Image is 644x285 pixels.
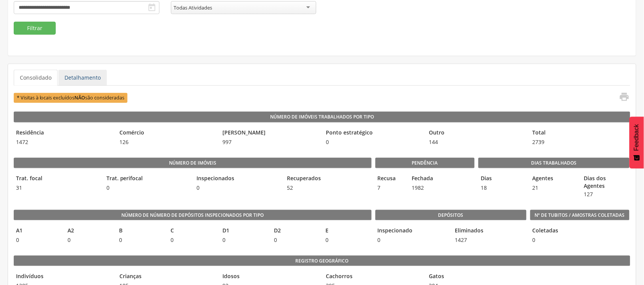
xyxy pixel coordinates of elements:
[427,138,526,146] span: 144
[220,227,268,235] legend: D1
[14,93,127,102] span: * Visitas à locais excluídos são consideradas
[582,175,630,190] legend: Dias dos Agentes
[117,129,217,138] legend: Comércio
[169,227,216,235] legend: C
[375,210,526,221] legend: Depósitos
[478,175,526,183] legend: Dias
[14,256,630,266] legend: Registro geográfico
[530,236,535,244] span: 0
[14,236,61,244] span: 0
[117,227,164,235] legend: B
[14,175,100,183] legend: Trat. focal
[375,175,406,183] legend: Recusa
[14,227,61,235] legend: A1
[194,175,281,183] legend: Inspecionados
[410,175,440,183] legend: Fechada
[220,236,268,244] span: 0
[14,272,113,281] legend: Indivíduos
[530,184,578,192] span: 21
[323,227,371,235] legend: E
[14,22,56,35] button: Filtrar
[375,158,475,168] legend: Pendência
[75,94,85,101] b: NÃO
[65,227,113,235] legend: A2
[65,236,113,244] span: 0
[633,124,640,151] span: Feedback
[194,184,281,192] span: 0
[324,138,423,146] span: 0
[452,236,526,244] span: 1427
[272,236,319,244] span: 0
[58,70,107,86] a: Detalhamento
[220,129,320,138] legend: [PERSON_NAME]
[410,184,440,192] span: 1982
[104,175,191,183] legend: Trat. perifocal
[324,129,423,138] legend: Ponto estratégico
[117,236,164,244] span: 0
[323,236,371,244] span: 0
[14,184,100,192] span: 31
[478,158,630,168] legend: Dias Trabalhados
[375,227,449,235] legend: Inspecionado
[169,236,216,244] span: 0
[427,129,526,138] legend: Outro
[14,158,372,168] legend: Número de imóveis
[220,272,320,281] legend: Idosos
[117,272,217,281] legend: Crianças
[375,184,406,192] span: 7
[452,227,526,235] legend: Eliminados
[619,91,630,102] i: 
[324,272,423,281] legend: Cachorros
[14,210,372,221] legend: Número de Número de Depósitos Inspecionados por Tipo
[614,91,630,104] a: 
[14,70,58,86] a: Consolidado
[530,129,630,138] legend: Total
[174,4,213,11] div: Todas Atividades
[148,3,157,12] i: 
[104,184,191,192] span: 0
[285,175,371,183] legend: Recuperados
[478,184,526,192] span: 18
[117,138,217,146] span: 126
[530,210,630,221] legend: Nº de Tubitos / Amostras coletadas
[530,227,535,235] legend: Coletadas
[220,138,320,146] span: 997
[14,129,113,138] legend: Residência
[285,184,371,192] span: 52
[530,138,630,146] span: 2739
[375,236,449,244] span: 0
[14,138,113,146] span: 1472
[272,227,319,235] legend: D2
[582,191,630,198] span: 127
[630,117,644,168] button: Feedback - Mostrar pesquisa
[530,175,578,183] legend: Agentes
[14,112,630,122] legend: Número de Imóveis Trabalhados por Tipo
[427,272,526,281] legend: Gatos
